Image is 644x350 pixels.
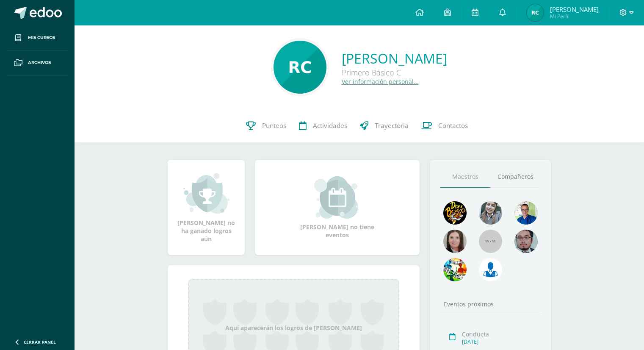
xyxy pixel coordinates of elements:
[462,338,538,345] div: [DATE]
[514,230,538,253] img: d0e54f245e8330cebada5b5b95708334.png
[342,78,419,86] a: Ver información personal...
[550,5,599,14] span: [PERSON_NAME]
[342,67,447,78] div: Primero Básico C
[550,13,599,20] span: Mi Perfil
[7,25,68,50] a: Mis cursos
[342,49,447,67] a: [PERSON_NAME]
[24,339,56,345] span: Cerrar panel
[514,201,538,225] img: 10741f48bcca31577cbcd80b61dad2f3.png
[443,201,467,225] img: 29fc2a48271e3f3676cb2cb292ff2552.png
[7,50,68,75] a: Archivos
[354,109,415,143] a: Trayectoria
[415,109,474,143] a: Contactos
[440,166,490,188] a: Maestros
[375,121,409,130] span: Trayectoria
[479,201,502,225] img: 45bd7986b8947ad7e5894cbc9b781108.png
[293,109,354,143] a: Actividades
[313,121,347,130] span: Actividades
[314,176,360,219] img: event_small.png
[443,258,467,281] img: a43eca2235894a1cc1b3d6ce2f11d98a.png
[183,172,229,214] img: achievement_small.png
[440,300,540,308] div: Eventos próximos
[479,230,502,253] img: 55x55
[240,109,293,143] a: Punteos
[479,258,502,281] img: e63a902289343e96739d5c590eb21bcd.png
[462,330,538,338] div: Conducta
[262,121,286,130] span: Punteos
[28,59,51,66] span: Archivos
[438,121,468,130] span: Contactos
[176,172,236,243] div: [PERSON_NAME] no ha ganado logros aún
[443,230,467,253] img: 67c3d6f6ad1c930a517675cdc903f95f.png
[527,4,544,21] img: 26a00f5eb213dc1aa4cded5c7343e6cd.png
[274,41,326,94] img: 7d57425d83ab28b07621402b37018d2e.png
[490,166,540,188] a: Compañeros
[28,34,55,41] span: Mis cursos
[295,176,380,239] div: [PERSON_NAME] no tiene eventos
